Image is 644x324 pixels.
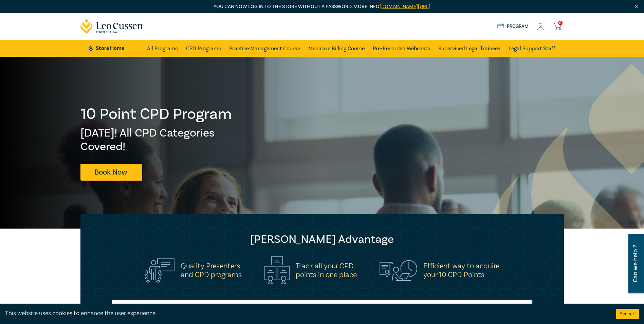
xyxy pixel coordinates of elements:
[634,4,640,10] img: Close
[509,40,555,57] a: Legal Support Staff
[80,126,233,154] h2: [DATE]! All CPD Categories Covered!
[616,309,639,319] button: Accept cookies
[145,258,174,283] img: Quality Presenters<br>and CPD programs
[373,40,430,57] a: Pre-Recorded Webcasts
[264,256,290,284] img: Track all your CPD<br>points in one place
[296,262,357,279] h5: Track all your CPD points in one place
[80,164,142,180] a: Book Now
[380,260,417,281] img: Efficient way to acquire<br>your 10 CPD Points
[229,40,300,57] a: Practice Management Course
[632,238,639,289] span: Can we help ?
[186,40,221,57] a: CPD Programs
[80,3,564,11] p: You can now log in to the store without a password. More info
[147,40,178,57] a: All Programs
[438,40,500,57] a: Supervised Legal Trainees
[423,262,499,279] h5: Efficient way to acquire your 10 CPD Points
[89,44,136,52] a: Store Home
[497,23,529,30] a: Program
[558,21,563,25] span: 0
[380,3,430,10] a: [DOMAIN_NAME][URL]
[80,105,233,123] h1: 10 Point CPD Program
[5,309,606,318] div: This website uses cookies to enhance the user experience.
[308,40,365,57] a: Medicare Billing Course
[181,262,242,279] h5: Quality Presenters and CPD programs
[94,233,550,246] h2: [PERSON_NAME] Advantage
